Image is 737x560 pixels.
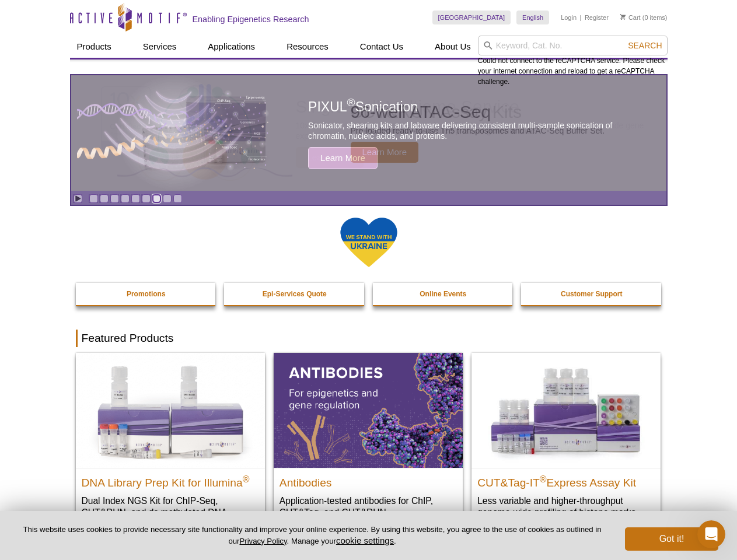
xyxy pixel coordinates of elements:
p: Dual Index NGS Kit for ChIP-Seq, CUT&RUN, and ds methylated DNA assays. [82,495,259,530]
a: All Antibodies Antibodies Application-tested antibodies for ChIP, CUT&Tag, and CUT&RUN. [274,353,463,530]
p: Application-tested antibodies for ChIP, CUT&Tag, and CUT&RUN. [280,495,457,519]
a: Contact Us [353,36,410,58]
img: Your Cart [620,14,626,20]
button: Got it! [625,527,718,551]
a: Login [561,13,577,22]
a: About Us [428,36,478,58]
a: Epi-Services Quote [224,283,365,305]
input: Keyword, Cat. No. [478,36,668,55]
h2: Featured Products [76,330,662,347]
a: Customer Support [521,283,662,305]
h2: Antibodies [280,471,457,489]
h2: DNA Library Prep Kit for Illumina [82,471,259,489]
a: Toggle autoplay [74,194,82,203]
h2: Enabling Epigenetics Research [193,14,309,24]
strong: Epi-Services Quote [263,290,327,298]
span: Search [628,41,662,50]
a: Privacy Policy [239,537,287,545]
sup: ® [243,474,250,484]
a: Go to slide 2 [100,194,109,203]
a: Promotions [76,283,217,305]
button: Search [624,40,665,51]
img: All Antibodies [274,353,463,467]
a: [GEOGRAPHIC_DATA] [432,10,511,24]
a: Go to slide 3 [110,194,119,203]
strong: Online Events [420,290,466,298]
a: Go to slide 1 [89,194,98,203]
h2: CUT&Tag-IT Express Assay Kit [477,471,655,489]
a: Go to slide 9 [173,194,182,203]
a: DNA Library Prep Kit for Illumina DNA Library Prep Kit for Illumina® Dual Index NGS Kit for ChIP-... [76,353,265,541]
a: Resources [280,36,336,58]
strong: Customer Support [561,290,622,298]
li: | [580,10,582,24]
div: Could not connect to the reCAPTCHA service. Please check your internet connection and reload to g... [478,36,668,87]
a: Services [136,36,184,58]
a: Go to slide 5 [131,194,140,203]
img: CUT&Tag-IT® Express Assay Kit [471,353,661,467]
a: Register [585,13,609,22]
a: Go to slide 4 [121,194,130,203]
a: Cart [620,13,641,22]
a: English [516,10,549,24]
img: We Stand With Ukraine [340,216,398,268]
a: Online Events [373,283,514,305]
a: Go to slide 8 [163,194,172,203]
sup: ® [540,474,547,484]
a: Applications [201,36,262,58]
img: DNA Library Prep Kit for Illumina [76,353,265,467]
iframe: Intercom live chat [697,520,725,548]
a: Go to slide 7 [152,194,161,203]
p: Less variable and higher-throughput genome-wide profiling of histone marks​. [477,495,655,519]
button: cookie settings [336,535,394,545]
a: Go to slide 6 [142,194,151,203]
li: (0 items) [620,10,668,24]
p: This website uses cookies to provide necessary site functionality and improve your online experie... [19,524,606,547]
a: CUT&Tag-IT® Express Assay Kit CUT&Tag-IT®Express Assay Kit Less variable and higher-throughput ge... [471,353,661,530]
a: Products [70,36,118,58]
strong: Promotions [127,290,166,298]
